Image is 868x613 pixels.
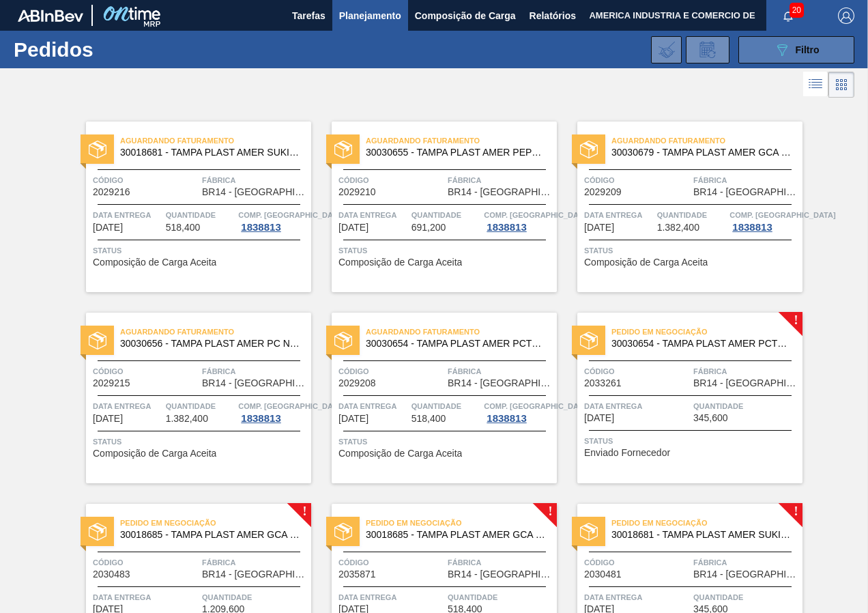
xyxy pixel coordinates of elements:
[580,332,598,350] img: status
[238,222,283,233] div: 1838813
[338,365,444,378] span: Código
[338,223,368,233] span: 02/10/2025
[584,590,690,604] span: Data entrega
[611,530,792,540] span: 30018681 - TAMPA PLAST AMER SUKITA S/LINER
[338,378,376,388] span: 2029208
[338,448,462,459] span: Composição de Carga Aceita
[120,530,300,540] span: 30018685 - TAMPA PLAST AMER GCA S/LINER
[448,365,553,378] span: Fábrica
[93,569,130,580] span: 2030483
[828,72,854,98] div: Visão em Cards
[120,134,311,147] span: Aguardando Faturamento
[166,223,201,233] span: 518,400
[366,339,546,349] span: 30030654 - TAMPA PLAST AMER PCTW NIV24
[93,365,199,378] span: Código
[484,399,553,424] a: Comp. [GEOGRAPHIC_DATA]1838813
[584,378,622,388] span: 2033261
[484,222,529,233] div: 1838813
[411,399,481,413] span: Quantidade
[238,399,344,413] span: Comp. Carga
[366,530,546,540] span: 30018685 - TAMPA PLAST AMER GCA S/LINER
[66,313,311,483] a: statusAguardando Faturamento30030656 - TAMPA PLAST AMER PC NIV24Código2029215FábricaBR14 - [GEOGR...
[202,173,308,187] span: Fábrica
[790,3,804,18] span: 20
[411,208,481,222] span: Quantidade
[166,399,235,413] span: Quantidade
[338,187,376,197] span: 2029210
[338,399,408,413] span: Data entrega
[448,173,553,187] span: Fábrica
[557,313,802,483] a: !statusPedido em Negociação30030654 - TAMPA PLAST AMER PCTW NIV24Código2033261FábricaBR14 - [GEOG...
[338,244,553,257] span: Status
[611,325,802,339] span: Pedido em Negociação
[89,141,106,158] img: status
[366,147,546,158] span: 30030655 - TAMPA PLAST AMER PEPSI ZERO NIV24
[738,36,854,63] button: Filtro
[93,187,130,197] span: 2029216
[584,223,614,233] span: 02/10/2025
[611,339,792,349] span: 30030654 - TAMPA PLAST AMER PCTW NIV24
[93,223,123,233] span: 02/10/2025
[651,36,682,63] div: Importar Negociações dos Pedidos
[292,8,325,24] span: Tarefas
[334,141,352,158] img: status
[584,208,654,222] span: Data entrega
[584,556,690,569] span: Código
[93,556,199,569] span: Código
[166,208,235,222] span: Quantidade
[693,173,799,187] span: Fábrica
[338,257,462,268] span: Composição de Carga Aceita
[611,134,802,147] span: Aguardando Faturamento
[366,325,557,339] span: Aguardando Faturamento
[93,590,199,604] span: Data entrega
[584,413,614,423] span: 02/10/2025
[311,313,557,483] a: statusAguardando Faturamento30030654 - TAMPA PLAST AMER PCTW NIV24Código2029208FábricaBR14 - [GEO...
[611,147,792,158] span: 30030679 - TAMPA PLAST AMER GCA ZERO NIV24
[803,72,828,98] div: Visão em Lista
[484,208,590,222] span: Comp. Carga
[448,590,553,604] span: Quantidade
[580,523,598,541] img: status
[238,208,308,233] a: Comp. [GEOGRAPHIC_DATA]1838813
[411,414,446,424] span: 518,400
[120,339,300,349] span: 30030656 - TAMPA PLAST AMER PC NIV24
[338,208,408,222] span: Data entrega
[580,141,598,158] img: status
[311,122,557,292] a: statusAguardando Faturamento30030655 - TAMPA PLAST AMER PEPSI ZERO NIV24Código2029210FábricaBR14 ...
[693,569,799,580] span: BR14 - Curitibana
[448,187,553,197] span: BR14 - Curitibana
[366,516,557,530] span: Pedido em Negociação
[238,399,308,424] a: Comp. [GEOGRAPHIC_DATA]1838813
[584,434,799,448] span: Status
[120,516,311,530] span: Pedido em Negociação
[338,590,444,604] span: Data entrega
[366,134,557,147] span: Aguardando Faturamento
[584,365,690,378] span: Código
[338,569,376,580] span: 2035871
[334,332,352,350] img: status
[339,8,401,24] span: Planejamento
[166,414,208,424] span: 1.382,400
[202,378,308,388] span: BR14 - Curitibana
[415,8,516,24] span: Composição de Carga
[238,413,283,424] div: 1838813
[729,208,835,222] span: Comp. Carga
[238,208,344,222] span: Comp. Carga
[448,378,553,388] span: BR14 - Curitibana
[202,365,308,378] span: Fábrica
[93,448,216,459] span: Composição de Carga Aceita
[89,523,106,541] img: status
[557,122,802,292] a: statusAguardando Faturamento30030679 - TAMPA PLAST AMER GCA ZERO NIV24Código2029209FábricaBR14 - ...
[448,556,553,569] span: Fábrica
[14,42,202,57] h1: Pedidos
[120,147,300,158] span: 30018681 - TAMPA PLAST AMER SUKITA S/LINER
[66,122,311,292] a: statusAguardando Faturamento30018681 - TAMPA PLAST AMER SUKITA S/LINERCódigo2029216FábricaBR14 - ...
[766,6,810,25] button: Notificações
[729,208,799,233] a: Comp. [GEOGRAPHIC_DATA]1838813
[693,187,799,197] span: BR14 - Curitibana
[93,399,162,413] span: Data entrega
[202,187,308,197] span: BR14 - Curitibana
[202,556,308,569] span: Fábrica
[202,590,308,604] span: Quantidade
[338,173,444,187] span: Código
